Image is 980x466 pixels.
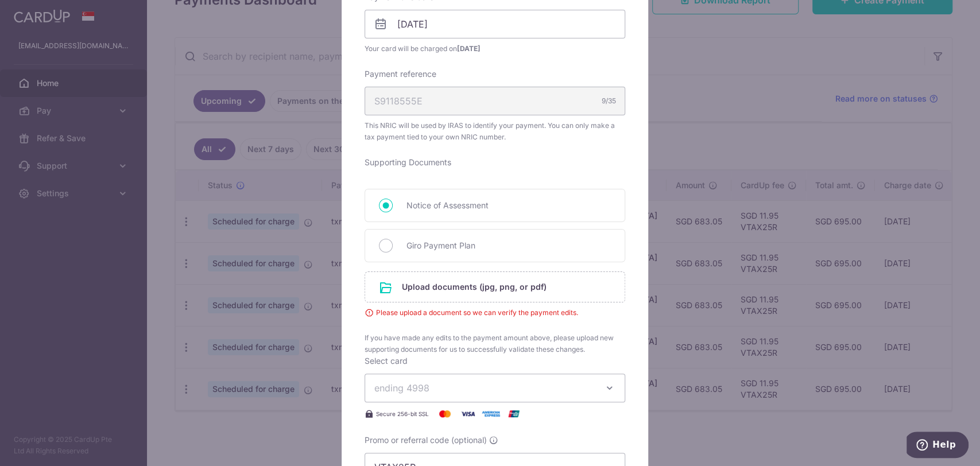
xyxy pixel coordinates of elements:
[365,157,451,168] label: Supporting Documents
[406,199,611,212] span: Notice of Assessment
[433,407,456,421] img: Mastercard
[602,95,616,107] div: 9/35
[365,10,625,38] input: DD / MM / YYYY
[365,374,625,402] button: ending 4998
[479,407,502,421] img: American Express
[365,68,436,80] label: Payment reference
[376,409,429,418] span: Secure 256-bit SSL
[365,355,408,367] label: Select card
[365,307,625,319] span: Please upload a document so we can verify the payment edits.
[374,382,429,394] span: ending 4998
[406,239,611,253] span: Giro Payment Plan
[456,407,479,421] img: Visa
[457,44,481,53] span: [DATE]
[365,332,625,355] span: If you have made any edits to the payment amount above, please upload new supporting documents fo...
[365,43,625,55] span: Your card will be charged on
[502,407,525,421] img: UnionPay
[365,271,625,302] div: Upload documents (jpg, png, or pdf)
[907,432,969,460] iframe: Opens a widget where you can find more information
[365,434,487,446] span: Promo or referral code (optional)
[365,120,625,143] span: This NRIC will be used by IRAS to identify your payment. You can only make a tax payment tied to ...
